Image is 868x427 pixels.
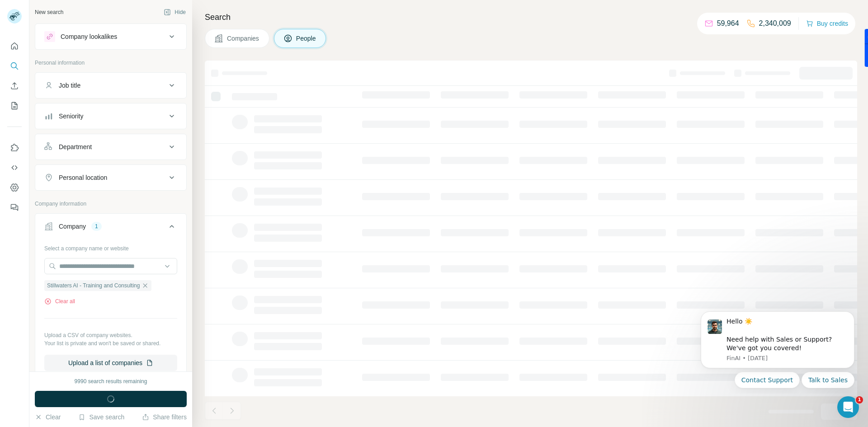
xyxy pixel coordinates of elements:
[59,173,107,182] div: Personal location
[44,331,177,339] p: Upload a CSV of company websites.
[227,34,260,43] span: Companies
[59,142,92,151] div: Department
[61,32,117,41] div: Company lookalikes
[7,38,22,54] button: Quick start
[205,11,857,23] h4: Search
[296,34,317,43] span: People
[35,105,186,127] button: Seniority
[35,26,186,47] button: Company lookalikes
[142,413,187,422] button: Share filters
[44,355,177,371] button: Upload a list of companies
[856,396,863,404] span: 1
[35,167,186,188] button: Personal location
[7,199,22,216] button: Feedback
[44,297,75,305] button: Clear all
[35,136,186,158] button: Department
[59,81,80,90] div: Job title
[7,179,22,196] button: Dashboard
[157,5,192,19] button: Hide
[35,59,187,67] p: Personal information
[806,17,848,30] button: Buy credits
[44,339,177,347] p: Your list is private and won't be saved or shared.
[59,112,83,121] div: Seniority
[7,98,22,114] button: My lists
[78,413,124,422] button: Save search
[75,377,147,385] div: 9990 search results remaining
[687,303,868,394] iframe: Intercom notifications message
[717,18,739,29] p: 59,964
[91,222,102,230] div: 1
[837,396,859,418] iframe: Intercom live chat
[35,413,61,422] button: Clear
[7,140,22,156] button: Use Surfe on LinkedIn
[7,78,22,94] button: Enrich CSV
[35,216,186,241] button: Company1
[35,200,187,208] p: Company information
[44,241,177,253] div: Select a company name or website
[759,18,791,29] p: 2,340,009
[7,58,22,74] button: Search
[7,160,22,176] button: Use Surfe API
[59,222,86,231] div: Company
[35,75,186,96] button: Job title
[35,8,63,16] div: New search
[47,282,140,290] span: Stillwaters AI - Training and Consulting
